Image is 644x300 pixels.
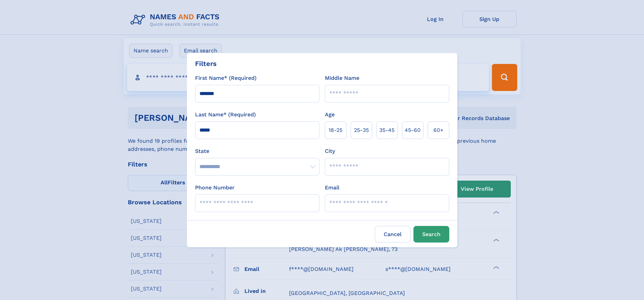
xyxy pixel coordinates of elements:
[375,226,411,243] label: Cancel
[329,126,342,134] span: 18‑25
[195,59,217,69] div: Filters
[195,111,256,119] label: Last Name* (Required)
[325,74,359,82] label: Middle Name
[195,184,235,192] label: Phone Number
[195,74,257,82] label: First Name* (Required)
[354,126,369,134] span: 25‑35
[379,126,395,134] span: 35‑45
[433,126,444,134] span: 60+
[325,147,335,155] label: City
[195,147,319,155] label: State
[405,126,421,134] span: 45‑60
[413,226,449,243] button: Search
[325,184,339,192] label: Email
[325,111,335,119] label: Age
